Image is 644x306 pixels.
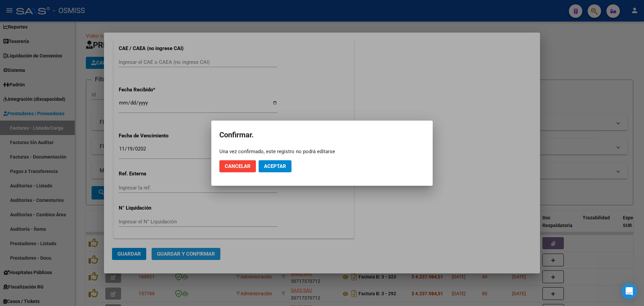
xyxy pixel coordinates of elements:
span: Aceptar [264,163,286,169]
h2: Confirmar. [219,129,425,141]
div: Open Intercom Messenger [621,283,637,299]
button: Cancelar [219,160,256,172]
div: Una vez confirmado, este registro no podrá editarse [219,148,425,155]
button: Aceptar [259,160,291,172]
span: Cancelar [225,163,251,169]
